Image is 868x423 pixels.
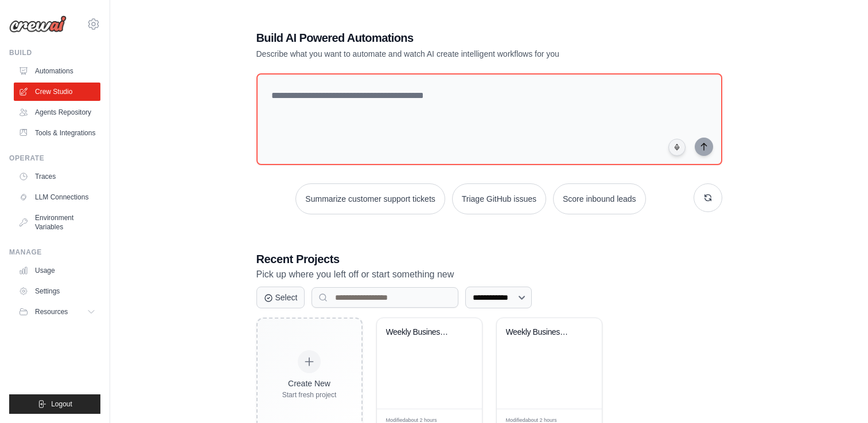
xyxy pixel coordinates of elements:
a: Agents Repository [14,103,100,122]
div: Operate [9,154,100,163]
button: Triage GitHub issues [452,183,546,214]
span: Resources [35,307,68,316]
a: LLM Connections [14,188,100,206]
button: Click to speak your automation idea [668,139,686,156]
button: Summarize customer support tickets [295,183,445,214]
p: Describe what you want to automate and watch AI create intelligent workflows for you [256,48,642,60]
button: Get new suggestions [694,183,722,212]
div: Manage [9,248,100,257]
div: Weekly Business Intelligence Reporter [506,327,575,338]
a: Traces [14,167,100,186]
p: Pick up where you left off or start something new [256,267,722,282]
a: Settings [14,282,100,300]
div: Start fresh project [282,390,337,399]
button: Resources [14,303,100,321]
button: Select [256,287,305,308]
a: Usage [14,261,100,280]
a: Automations [14,62,100,80]
span: Logout [51,399,72,409]
a: Crew Studio [14,83,100,101]
button: Logout [9,394,100,414]
div: Weekly Business Intelligence Reports [386,327,456,338]
img: Logo [9,15,67,33]
a: Environment Variables [14,209,100,236]
a: Tools & Integrations [14,124,100,142]
h3: Recent Projects [256,251,722,267]
h1: Build AI Powered Automations [256,30,642,46]
button: Score inbound leads [553,183,646,214]
div: Create New [282,378,337,389]
div: Build [9,48,100,57]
